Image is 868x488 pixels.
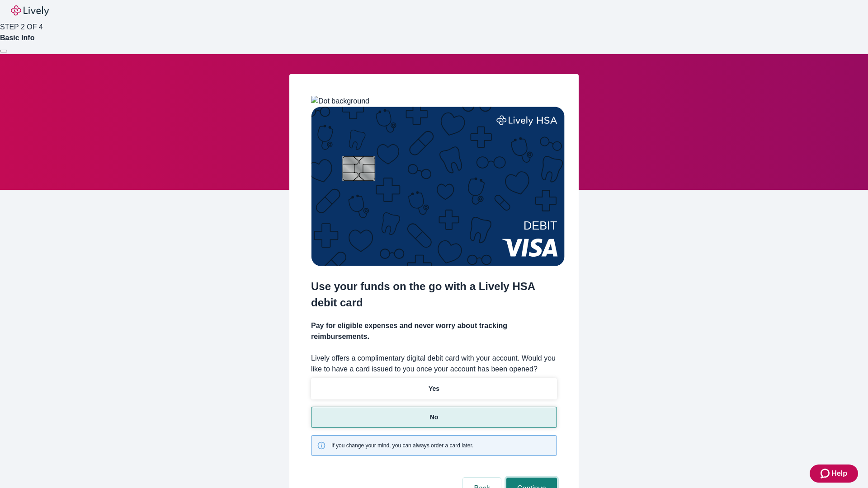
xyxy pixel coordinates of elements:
label: Lively offers a complimentary digital debit card with your account. Would you like to have a card... [311,353,557,375]
h2: Use your funds on the go with a Lively HSA debit card [311,278,557,311]
button: No [311,407,557,428]
img: Dot background [311,96,369,107]
button: Zendesk support iconHelp [810,465,858,483]
h4: Pay for eligible expenses and never worry about tracking reimbursements. [311,320,557,342]
button: Yes [311,378,557,399]
span: Help [831,468,847,479]
img: Lively [11,5,49,16]
span: If you change your mind, you can always order a card later. [331,441,473,450]
img: Debit card [311,107,565,266]
p: No [430,413,439,422]
p: Yes [429,384,439,394]
svg: Zendesk support icon [821,468,831,479]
